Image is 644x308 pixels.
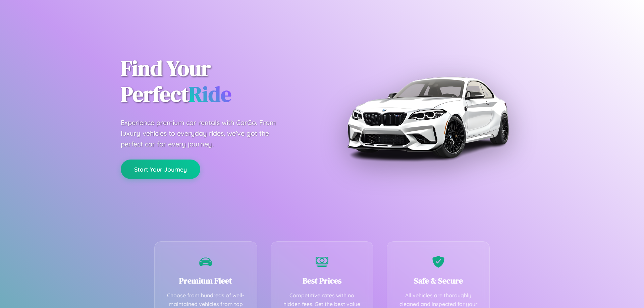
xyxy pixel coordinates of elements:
[165,275,247,286] h3: Premium Fleet
[189,79,231,109] span: Ride
[121,117,288,149] p: Experience premium car rentals with CarGo. From luxury vehicles to everyday rides, we've got the ...
[281,275,363,286] h3: Best Prices
[397,275,479,286] h3: Safe & Secure
[121,56,312,107] h1: Find Your Perfect
[121,160,200,179] button: Start Your Journey
[344,34,512,201] img: Premium BMW car rental vehicle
